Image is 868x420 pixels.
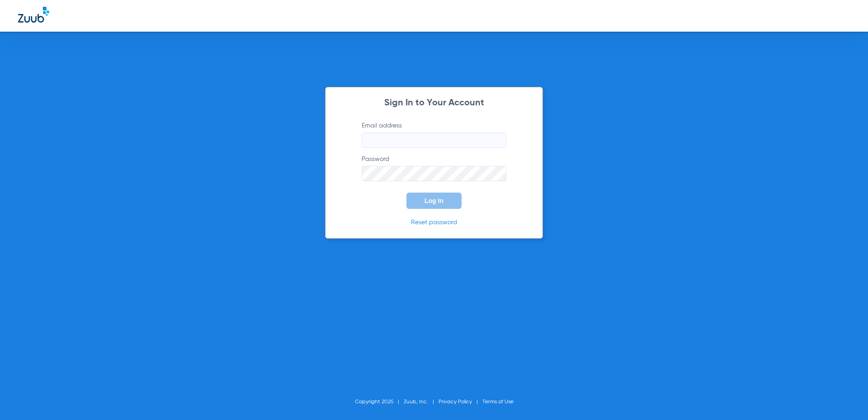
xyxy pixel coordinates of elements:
label: Email address [362,121,506,148]
input: Password [362,166,506,181]
iframe: Chat Widget [823,377,868,420]
label: Password [362,155,506,181]
img: Zuub Logo [18,7,49,23]
h2: Sign In to Your Account [348,99,520,108]
a: Privacy Policy [439,399,472,405]
li: Zuub, Inc. [404,397,439,406]
input: Email address [362,132,506,148]
li: Copyright 2025 [355,397,404,406]
span: Log In [425,197,443,204]
button: Log In [406,193,462,209]
a: Reset password [411,219,457,226]
a: Terms of Use [482,399,514,405]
